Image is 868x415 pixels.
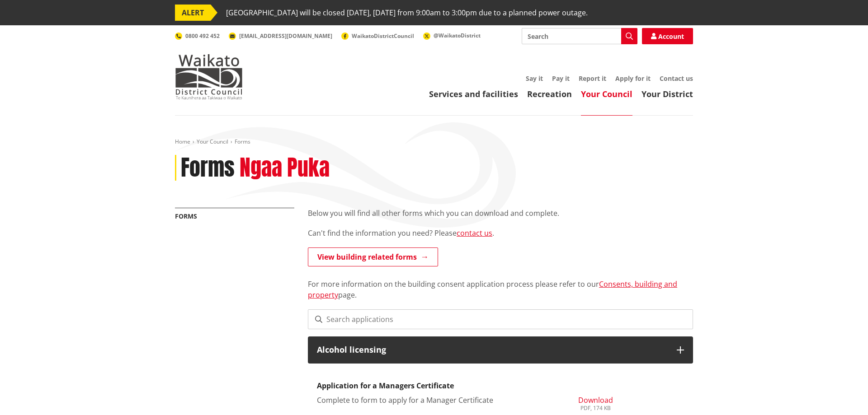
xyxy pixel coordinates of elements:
[175,138,693,146] nav: breadcrumb
[527,89,572,99] a: Recreation
[181,155,235,181] h1: Forms
[317,382,684,390] h3: Application for a Managers Certificate
[175,54,243,99] img: Waikato District Council - Te Kaunihera aa Takiwaa o Waikato
[308,247,438,266] a: View building related forms
[457,228,492,238] a: contact us
[660,74,693,83] a: Contact us
[226,5,588,21] span: [GEOGRAPHIC_DATA] will be closed [DATE], [DATE] from 9:00am to 3:00pm due to a planned power outage.
[434,32,481,39] span: @WaikatoDistrict
[240,155,330,181] h2: Ngaa Puka
[185,32,220,40] span: 0800 492 452
[578,395,613,411] a: Download PDF, 174 KB
[308,228,693,238] p: Can't find the information you need? Please .
[175,138,190,145] a: Home
[352,32,414,40] span: WaikatoDistrictCouncil
[239,32,332,40] span: [EMAIL_ADDRESS][DOMAIN_NAME]
[423,32,481,39] a: @WaikatoDistrict
[615,74,651,83] a: Apply for it
[522,28,637,44] input: Search input
[175,5,211,21] span: ALERT
[581,89,632,99] a: Your Council
[229,32,332,40] a: [EMAIL_ADDRESS][DOMAIN_NAME]
[197,138,228,145] a: Your Council
[642,28,693,44] a: Account
[175,32,220,40] a: 0800 492 452
[578,406,613,411] div: PDF, 174 KB
[579,74,606,83] a: Report it
[308,268,693,300] p: For more information on the building consent application process please refer to our page.
[308,309,693,329] input: Search applications
[429,89,518,99] a: Services and facilities
[317,395,557,406] p: Complete to form to apply for a Manager Certificate
[317,345,668,354] h3: Alcohol licensing
[578,395,613,405] span: Download
[308,279,677,300] a: Consents, building and property
[642,89,693,99] a: Your District
[341,32,414,40] a: WaikatoDistrictCouncil
[552,74,570,83] a: Pay it
[235,138,250,145] span: Forms
[308,208,693,219] p: Below you will find all other forms which you can download and complete.
[526,74,543,83] a: Say it
[175,212,197,220] a: Forms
